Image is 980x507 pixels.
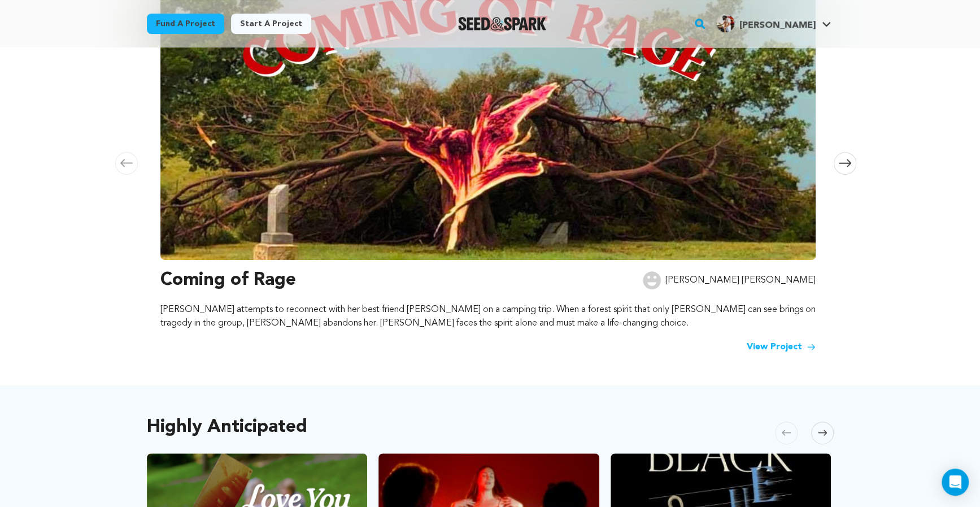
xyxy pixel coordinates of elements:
[716,14,815,32] div: Ben B.'s Profile
[942,469,969,496] div: Open Intercom Messenger
[147,419,307,435] h2: Highly Anticipated
[716,14,734,32] img: cc89a08dfaab1b70.jpg
[147,14,224,34] a: Fund a project
[160,303,816,330] p: [PERSON_NAME] attempts to reconnect with her best friend [PERSON_NAME] on a camping trip. When a ...
[714,12,833,36] span: Ben B.'s Profile
[160,267,296,294] h3: Coming of Rage
[643,271,661,289] img: user.png
[747,340,816,354] a: View Project
[458,17,547,31] img: Seed&Spark Logo Dark Mode
[714,12,833,32] a: Ben B.'s Profile
[231,14,311,34] a: Start a project
[739,21,815,30] span: [PERSON_NAME]
[665,274,816,287] p: [PERSON_NAME] [PERSON_NAME]
[458,17,547,31] a: Seed&Spark Homepage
